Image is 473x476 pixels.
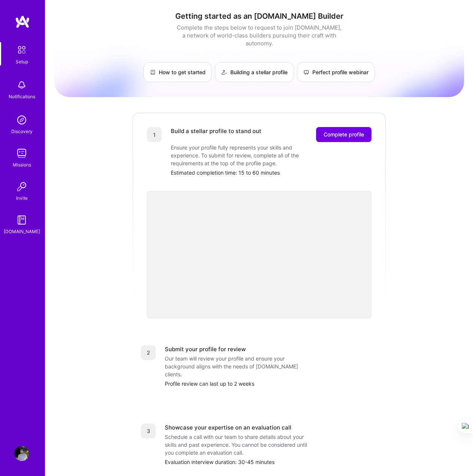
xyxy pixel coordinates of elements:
[14,213,29,228] img: guide book
[297,62,375,82] a: Perfect profile webinar
[165,380,378,388] div: Profile review can last up to 2 weeks
[165,345,246,353] div: Submit your profile for review
[141,345,156,360] div: 2
[171,169,372,177] div: Estimated completion time: 15 to 60 minutes
[165,355,315,378] div: Our team will review your profile and ensure your background aligns with the needs of [DOMAIN_NAM...
[221,69,227,75] img: Building a stellar profile
[9,93,35,100] div: Notifications
[16,194,28,202] div: Invite
[14,78,29,93] img: bell
[303,69,309,75] img: Perfect profile webinar
[11,127,33,135] div: Discovery
[15,15,30,28] img: logo
[13,161,31,169] div: Missions
[14,146,29,161] img: teamwork
[141,424,156,439] div: 3
[14,179,29,194] img: Invite
[165,424,291,431] div: Showcase your expertise on an evaluation call
[147,127,162,142] div: 1
[150,69,156,75] img: How to get started
[14,446,29,461] img: User Avatar
[175,24,343,47] div: Complete the steps below to request to join [DOMAIN_NAME], a network of world-class builders purs...
[171,144,321,167] div: Ensure your profile fully represents your skills and experience. To submit for review, complete a...
[54,12,464,21] h1: Getting started as an [DOMAIN_NAME] Builder
[215,62,294,82] a: Building a stellar profile
[14,112,29,127] img: discovery
[14,42,30,58] img: setup
[4,228,40,235] div: [DOMAIN_NAME]
[143,62,212,82] a: How to get started
[165,433,315,457] div: Schedule a call with our team to share details about your skills and past experience. You cannot ...
[147,191,372,318] iframe: video
[171,127,261,142] div: Build a stellar profile to stand out
[324,131,364,138] span: Complete profile
[12,446,31,461] a: User Avatar
[165,458,378,466] div: Evaluation interview duration: 30-45 minutes
[316,127,372,142] button: Complete profile
[16,58,28,66] div: Setup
